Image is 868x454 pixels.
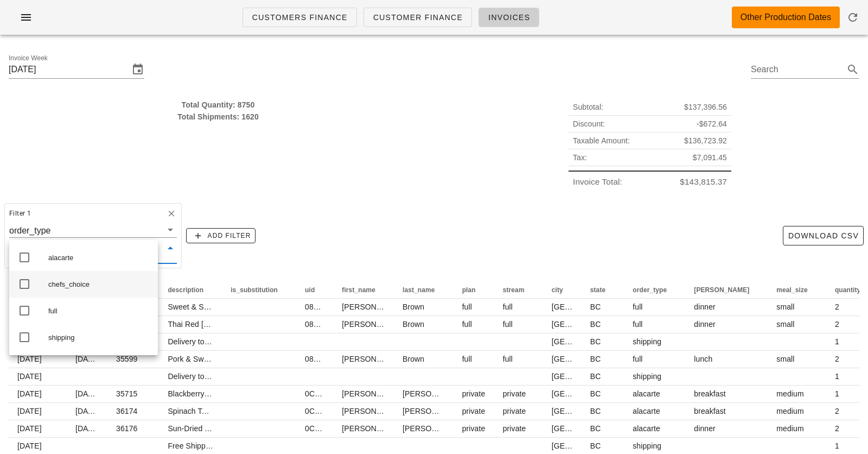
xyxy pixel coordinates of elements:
[17,407,42,415] span: [DATE]
[573,152,587,163] span: Tax:
[552,286,563,294] span: city
[633,355,642,363] span: full
[503,389,526,398] span: private
[768,281,826,299] th: meal_size: Not sorted. Activate to sort ascending.
[633,372,661,381] span: shipping
[835,442,839,450] span: 1
[394,281,454,299] th: last_name: Not sorted. Activate to sort ascending.
[168,442,215,450] span: Free Shipping
[835,286,860,294] span: quantity
[116,424,137,433] span: 36176
[552,355,631,363] span: [GEOGRAPHIC_DATA]
[403,424,465,433] span: [PERSON_NAME]
[552,372,631,381] span: [GEOGRAPHIC_DATA]
[305,355,420,363] span: 08HtNpkyZMdaNfog0j35Lis5a8L2
[48,254,149,262] div: alacarte
[462,286,476,294] span: plan
[305,302,420,311] span: 08HtNpkyZMdaNfog0j35Lis5a8L2
[462,355,472,363] span: full
[75,407,100,415] span: [DATE]
[776,286,808,294] span: meal_size
[75,389,100,398] span: [DATE]
[503,286,525,294] span: stream
[835,407,839,415] span: 2
[9,281,67,299] th: ship_date: Not sorted. Activate to sort ascending.
[590,320,601,329] span: BC
[9,226,51,236] div: order_type
[305,424,435,433] span: 0CPbjXnbm9gzHBT5WGOR4twSxIg1
[835,389,839,398] span: 1
[462,407,486,415] span: private
[694,355,712,363] span: lunch
[116,355,137,363] span: 35599
[168,389,261,398] span: Blackberry & Walnut Parfait
[835,424,839,433] span: 2
[590,337,601,346] span: BC
[168,320,310,329] span: Thai Red [PERSON_NAME] with Chicken
[835,320,839,329] span: 2
[694,407,726,415] span: breakfast
[168,355,278,363] span: Pork & Sweet Potato Lentil Bowl
[186,228,256,243] button: Add Filter
[9,208,31,219] span: Filter 1
[462,424,486,433] span: private
[693,152,727,163] span: $7,091.45
[590,424,601,433] span: BC
[835,337,839,346] span: 1
[305,320,420,329] span: 08HtNpkyZMdaNfog0j35Lis5a8L2
[342,389,405,398] span: [PERSON_NAME]
[9,111,427,123] div: Total Shipments: 1620
[697,118,727,130] span: -$672.64
[552,302,631,311] span: [GEOGRAPHIC_DATA]
[694,286,749,294] span: [PERSON_NAME]
[776,407,803,415] span: medium
[694,424,716,433] span: dinner
[342,302,405,311] span: [PERSON_NAME]
[776,389,803,398] span: medium
[403,286,435,294] span: last_name
[48,333,149,342] div: shipping
[552,442,631,450] span: [GEOGRAPHIC_DATA]
[582,281,624,299] th: state: Not sorted. Activate to sort ascending.
[75,355,100,363] span: [DATE]
[776,302,794,311] span: small
[633,302,642,311] span: full
[305,389,435,398] span: 0CPbjXnbm9gzHBT5WGOR4twSxIg1
[684,135,727,147] span: $136,723.92
[633,442,661,450] span: shipping
[462,389,486,398] span: private
[168,372,325,381] span: Delivery to [GEOGRAPHIC_DATA] (V5N 1R4)
[242,8,357,27] a: Customers Finance
[633,286,667,294] span: order_type
[305,286,315,294] span: uid
[633,389,660,398] span: alacarte
[9,223,177,237] div: order_type
[17,424,42,433] span: [DATE]
[685,281,768,299] th: tod: Not sorted. Activate to sort ascending.
[633,320,642,329] span: full
[552,337,631,346] span: [GEOGRAPHIC_DATA]
[462,302,472,311] span: full
[680,176,727,188] span: $143,815.37
[590,286,606,294] span: state
[403,320,424,329] span: Brown
[694,389,726,398] span: breakfast
[363,8,472,27] a: Customer Finance
[222,281,296,299] th: is_substitution: Not sorted. Activate to sort ascending.
[168,424,251,433] span: Sun-Dried Tomato Pasta
[231,286,278,294] span: is_substitution
[191,231,251,241] span: Add Filter
[494,281,543,299] th: stream: Not sorted. Activate to sort ascending.
[17,389,42,398] span: [DATE]
[633,424,660,433] span: alacarte
[17,355,42,363] span: [DATE]
[835,372,839,381] span: 1
[776,355,794,363] span: small
[552,407,631,415] span: [GEOGRAPHIC_DATA]
[168,407,239,415] span: Spinach Tofu Quiche
[776,424,803,433] span: medium
[503,320,513,329] span: full
[48,307,149,316] div: full
[252,13,348,22] span: Customers Finance
[342,424,405,433] span: [PERSON_NAME]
